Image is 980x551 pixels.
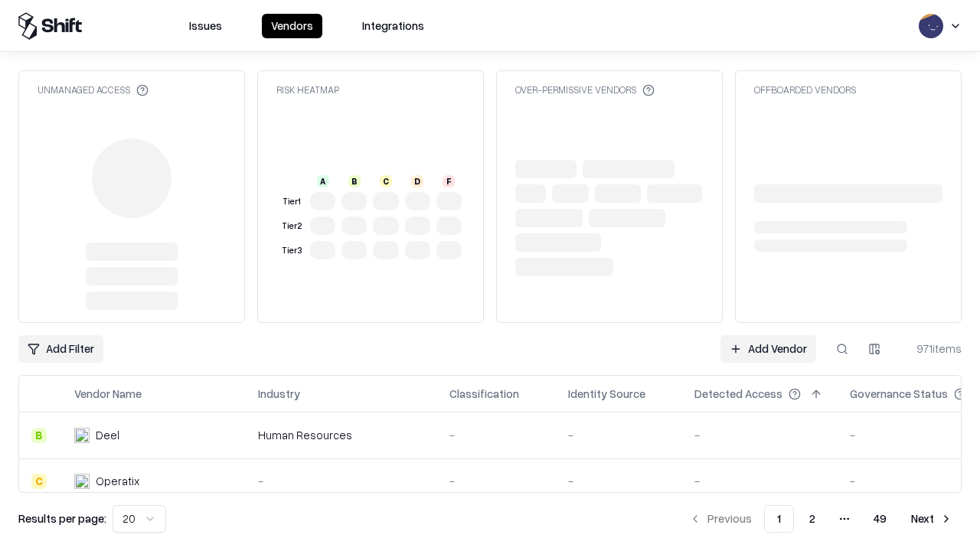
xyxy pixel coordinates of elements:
div: Unmanaged Access [38,83,149,96]
div: B [31,428,47,443]
div: - [449,427,544,443]
div: Risk Heatmap [276,83,339,96]
nav: pagination [680,505,962,533]
div: C [380,175,392,187]
button: 49 [861,505,899,533]
div: Vendor Name [74,386,142,402]
div: Tier 1 [279,195,304,208]
div: - [694,427,825,443]
p: Results per page: [18,510,106,527]
div: Governance Status [850,386,948,402]
button: Add Filter [18,335,103,363]
button: Vendors [262,14,322,38]
div: 971 items [900,341,962,357]
div: Industry [258,386,300,402]
div: B [348,175,361,187]
div: F [443,175,455,187]
a: Add Vendor [720,335,816,363]
div: Detected Access [694,386,782,402]
div: - [694,473,825,489]
div: C [31,474,47,489]
div: Operatix [96,473,139,489]
div: Deel [96,427,119,443]
div: - [449,473,544,489]
div: Human Resources [258,427,425,443]
img: Operatix [74,474,90,489]
div: - [568,473,670,489]
div: Classification [449,386,519,402]
button: 2 [797,505,828,533]
div: Tier 3 [279,244,304,257]
div: A [317,175,329,187]
button: Next [902,505,962,533]
div: Identity Source [568,386,645,402]
div: Tier 2 [279,220,304,233]
div: D [411,175,423,187]
div: Over-Permissive Vendors [515,83,655,96]
img: Deel [74,428,90,443]
div: - [258,473,425,489]
button: Integrations [353,14,433,38]
div: Offboarded Vendors [754,83,856,96]
div: - [568,427,670,443]
button: 1 [764,505,794,533]
button: Issues [180,14,231,38]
